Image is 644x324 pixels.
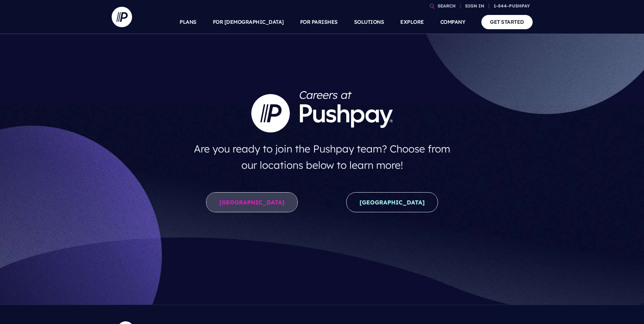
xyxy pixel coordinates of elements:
a: COMPANY [440,10,465,34]
a: SOLUTIONS [354,10,384,34]
h4: Are you ready to join the Pushpay team? Choose from our locations below to learn more! [187,138,457,176]
a: FOR PARISHES [300,10,338,34]
a: FOR [DEMOGRAPHIC_DATA] [213,10,284,34]
a: EXPLORE [400,10,424,34]
a: [GEOGRAPHIC_DATA] [206,192,298,212]
a: GET STARTED [481,15,533,29]
a: [GEOGRAPHIC_DATA] [346,192,438,212]
a: PLANS [180,10,197,34]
